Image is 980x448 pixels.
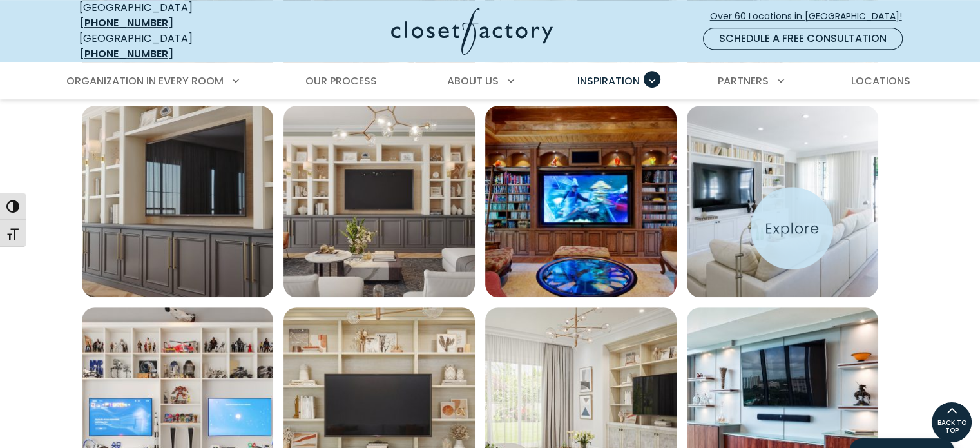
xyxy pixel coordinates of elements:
span: About Us [447,73,499,88]
img: Living room with built in white shaker cabinets and book shelves [687,106,878,297]
span: Our Process [305,73,377,88]
a: Open inspiration gallery to preview enlarged image [283,106,475,297]
img: Custom built-in entertainment center with media cabinets for hidden storage and open display shel... [283,106,475,297]
a: [PHONE_NUMBER] [79,46,173,61]
img: Closet Factory Logo [391,8,553,55]
a: Over 60 Locations in [GEOGRAPHIC_DATA]! [709,5,913,28]
div: [GEOGRAPHIC_DATA] [79,31,266,62]
span: Organization in Every Room [66,73,224,88]
span: Partners [718,73,769,88]
span: Locations [850,73,910,88]
a: Schedule a Free Consultation [703,28,903,50]
a: Open inspiration gallery to preview enlarged image [485,106,677,297]
img: Custom entertainment and media center with book shelves for movies and LED lighting [485,106,677,297]
a: Open inspiration gallery to preview enlarged image [687,106,878,297]
a: Open inspiration gallery to preview enlarged image [82,106,273,297]
span: Inspiration [577,73,640,88]
a: [PHONE_NUMBER] [79,15,173,30]
nav: Primary Menu [57,63,923,99]
span: BACK TO TOP [932,419,972,434]
span: Over 60 Locations in [GEOGRAPHIC_DATA]! [710,10,912,23]
img: Custom built-in entertainment center with media cabinets [82,106,273,297]
a: BACK TO TOP [931,402,972,443]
